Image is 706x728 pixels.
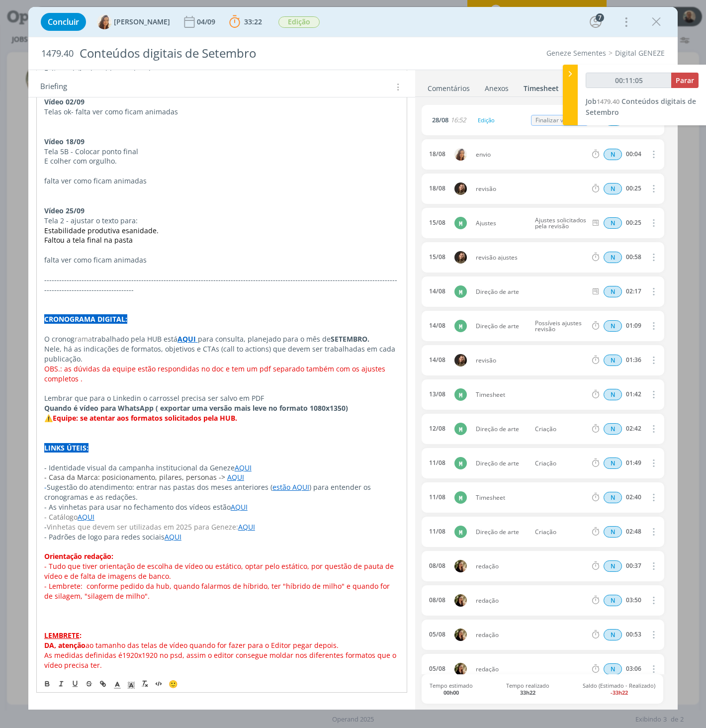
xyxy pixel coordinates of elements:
span: 33:22 [244,17,262,26]
span: OBS.: as dúvidas da equipe estão respondidas no doc e tem um pdf separado também com os ajustes c... [44,364,387,383]
span: - Lembrete: conforme pedido da hub, quando falarmos de híbrido, ter "híbrido de milho" e quando f... [44,581,392,601]
strong: SETEMBRO. [331,334,369,344]
span: N [604,423,622,435]
strong: Vídeo 18/09 [44,137,85,146]
a: AQUI [165,532,181,542]
span: Possíveis ajustes revisão [531,320,588,332]
div: 05/08 [429,665,445,672]
img: V [454,148,467,161]
strong: Vídeo 02/09 [44,97,85,106]
span: Direção de arte [472,529,531,535]
strong: : [80,631,82,640]
div: M [454,423,467,435]
b: -33h22 [611,689,628,696]
div: Horas normais [604,355,622,366]
span: sanidade. [126,226,159,235]
div: M [454,457,467,469]
div: M [454,491,467,504]
span: N [604,595,622,606]
p: Sugestão do atendimento: entrar nas pastas dos meses anteriores ( ) para entender os cronogramas ... [44,482,399,502]
strong: Orientação redação: [44,551,113,561]
div: 02:48 [626,528,641,535]
div: 01:36 [626,357,641,364]
strong: AQUI [177,334,196,344]
span: - Casa da Marca: posicionamento, pilares, personas -> [44,472,225,482]
span: As medidas definidas é [44,650,122,660]
span: redação [472,632,591,638]
span: Tela 5B - Colocar ponto final [44,147,138,156]
p: O cronog trabalhado pela HUB está para consulta, planejado para o mês de [44,334,399,344]
span: Criação [531,529,588,535]
div: 00:37 [626,562,641,569]
span: Edição [278,16,320,28]
span: Criação [531,460,588,466]
div: Horas normais [604,492,622,503]
span: N [604,183,622,194]
div: 05/08 [429,631,445,638]
button: Edição [278,16,320,28]
span: E colher com orgulho. [44,156,117,166]
div: 11/08 [429,494,445,501]
a: Comentários [427,79,470,93]
div: Conteúdos digitais de Setembro [76,41,401,66]
span: Briefing [40,80,67,93]
span: Saldo (Estimado - Realizado) [583,682,655,695]
span: Cor do Texto [110,678,124,690]
button: 33:22 [227,14,265,30]
div: 00:25 [626,219,641,226]
div: 00:04 [626,151,641,158]
span: N [604,355,622,366]
a: AQUI [231,502,248,512]
p: - As vinhetas para usar no fechamento dos vídeos estão [44,502,399,512]
span: Parar [676,76,694,85]
strong: DA, atenção [44,640,86,650]
span: [PERSON_NAME] [114,18,170,25]
span: 16:52 [450,117,466,123]
span: - Catálogo [44,512,78,522]
div: 18/08 [429,151,445,158]
span: Direção de arte [472,426,531,432]
div: 00:25 [626,185,641,192]
u: LEMBRETE [44,631,80,640]
span: redação [472,563,591,569]
div: 00:53 [626,631,641,638]
button: 7 [588,14,604,30]
span: N [604,320,622,332]
a: Geneze Sementes [546,48,606,58]
div: 03:50 [626,597,641,604]
img: V [97,14,112,29]
a: Digital GENEZE [615,48,665,58]
span: Ajustes [472,220,531,226]
div: 02:17 [626,288,641,295]
span: - Tudo que tiver orientação de escolha de vídeo ou estático, optar pelo estático, por questão de ... [44,561,396,581]
div: 02:42 [626,425,641,432]
span: N [604,389,622,400]
span: Timesheet [472,495,591,501]
div: 7 [596,13,604,22]
p: -------------------------------------------------------------------------------------------------... [44,275,399,295]
div: 14/08 [429,322,445,329]
a: AQUI [235,463,252,472]
div: M [454,217,467,229]
div: Horas normais [604,286,622,297]
p: - Identidade visual da campanha institucional da Geneze [44,463,399,473]
span: 1920x1920 no psd, assim o editor consegue moldar nos diferentes formatos que o vídeo precisa ter. [44,650,398,670]
div: M [454,285,467,298]
div: 03:06 [626,665,641,672]
div: 02:40 [626,494,641,501]
span: N [604,663,622,675]
div: 11/08 [429,459,445,466]
span: N [604,560,622,572]
span: N [604,217,622,229]
button: 🙂 [166,678,180,690]
div: 04/09 [197,18,217,25]
div: 15/08 [429,254,445,261]
span: Vinhetas que devem ser utilizadas em 2025 para Geneze: [47,522,238,532]
div: Horas normais [604,595,622,606]
span: Estabilidade produtiva e [44,226,126,235]
strong: Quando é vídeo para WhatsApp ( exportar uma versão mais leve no formato 1080x1350) [44,403,348,413]
div: 15/08 [429,219,445,226]
span: Cor de Fundo [124,678,138,690]
b: 33h22 [520,689,535,696]
button: Concluir [41,13,86,31]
